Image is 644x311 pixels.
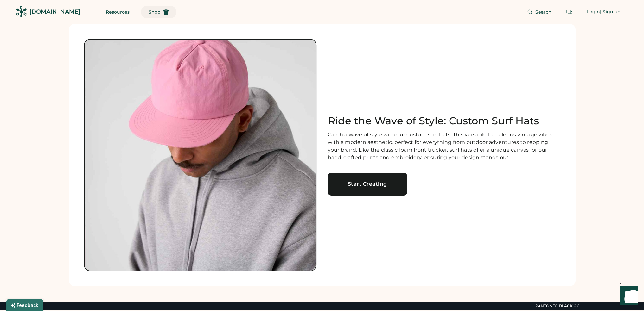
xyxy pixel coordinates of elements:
div: Start Creating [335,182,399,187]
span: Shop [149,10,161,14]
img: Rendered Logo - Screens [16,6,27,17]
iframe: Front Chat [614,283,641,310]
div: | Sign up [600,9,621,15]
button: Search [520,6,559,18]
button: Resources [98,6,137,18]
button: Retrieve an order [563,6,576,18]
div: Catch a wave of style with our custom surf hats. This versatile hat blends vintage vibes with a m... [328,131,560,161]
a: Start Creating [328,173,407,196]
h1: Ride the Wave of Style: Custom Surf Hats [328,115,560,127]
span: Search [535,10,552,14]
div: Login [587,9,600,15]
div: [DOMAIN_NAME] [29,8,80,16]
button: Shop [141,6,176,18]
